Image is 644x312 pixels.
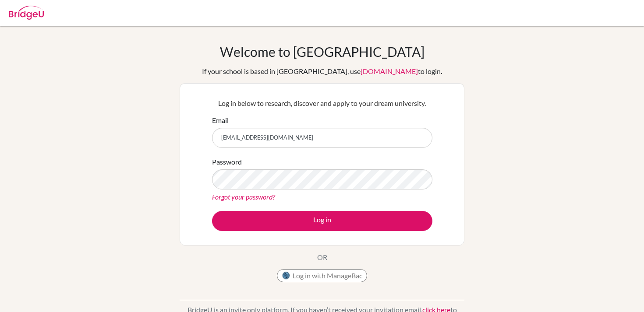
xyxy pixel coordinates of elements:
p: Log in below to research, discover and apply to your dream university. [212,98,432,109]
button: Log in with ManageBac [277,269,367,282]
div: If your school is based in [GEOGRAPHIC_DATA], use to login. [202,66,442,77]
img: Bridge-U [9,6,44,20]
button: Log in [212,211,432,231]
a: [DOMAIN_NAME] [361,67,418,75]
label: Password [212,157,242,167]
a: Forgot your password? [212,193,275,201]
p: OR [317,252,327,263]
label: Email [212,115,229,126]
h1: Welcome to [GEOGRAPHIC_DATA] [220,44,425,60]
